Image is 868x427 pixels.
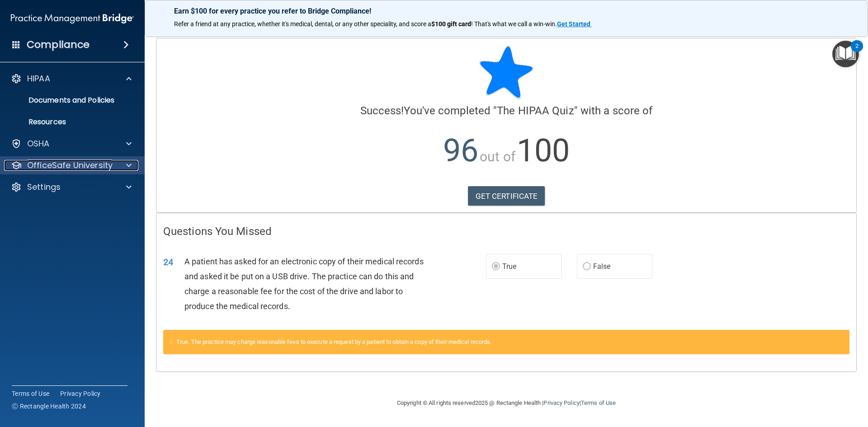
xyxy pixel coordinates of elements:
[27,138,50,149] p: OSHA
[497,104,574,117] span: The HIPAA Quiz
[6,96,129,105] p: Documents and Policies
[11,138,132,149] a: OSHA
[163,257,173,267] span: 24
[479,45,533,99] img: blue-star-rounded.9d042014.png
[583,263,591,270] input: False
[468,186,545,206] a: GET CERTIFICATE
[163,225,849,237] h4: Questions You Missed
[27,38,90,51] h4: Compliance
[471,20,557,28] span: ! That's what we call a win-win.
[11,73,132,84] a: HIPAA
[163,105,849,117] h4: You've completed " " with a score of
[341,389,671,418] div: Copyright © All rights reserved 2025 @ Rectangle Health | |
[184,257,424,311] span: A patient has asked for an electronic copy of their medical records and asked it be put on a USB ...
[11,9,134,28] img: PMB logo
[492,263,500,270] input: True
[431,20,471,28] strong: $100 gift card
[832,41,859,67] button: Open Resource Center, 2 new notifications
[557,20,590,28] strong: Get Started
[517,132,570,169] span: 100
[443,132,478,169] span: 96
[11,160,132,171] a: OfficeSafe University
[176,338,491,345] span: True. The practice may charge reasonable fees to execute a request by a patient to obtain a copy ...
[557,20,592,28] a: Get Started
[12,402,86,411] span: Ⓒ Rectangle Health 2024
[27,160,113,171] p: OfficeSafe University
[174,7,839,15] p: Earn $100 for every practice you refer to Bridge Compliance!
[27,182,61,192] p: Settings
[543,399,579,406] a: Privacy Policy
[360,104,404,117] span: Success!
[174,20,431,28] span: Refer a friend at any practice, whether it's medical, dental, or any other speciality, and score a
[502,262,516,271] span: True
[6,117,129,127] p: Resources
[12,389,49,398] a: Terms of Use
[480,149,515,164] span: out of
[855,46,859,58] div: 2
[581,399,616,406] a: Terms of Use
[60,389,101,398] a: Privacy Policy
[593,262,611,271] span: False
[27,73,50,84] p: HIPAA
[11,182,132,192] a: Settings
